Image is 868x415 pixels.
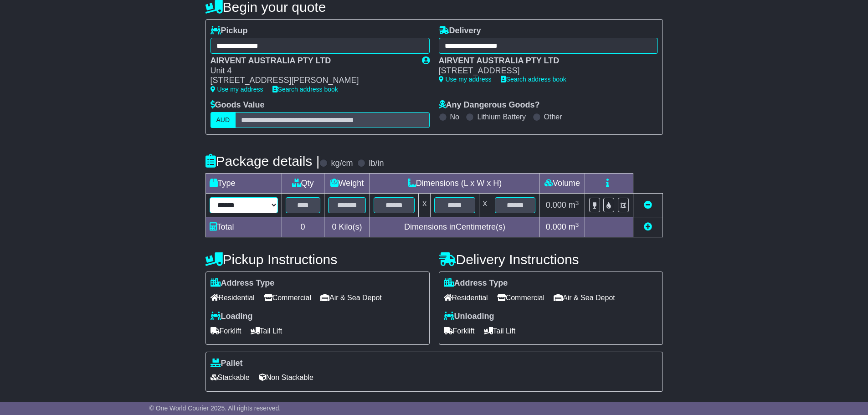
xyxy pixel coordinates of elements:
[546,200,566,210] span: 0.000
[444,312,494,322] label: Unloading
[439,252,663,267] h4: Delivery Instructions
[205,154,320,169] h4: Package details |
[419,194,431,217] td: x
[211,291,255,305] span: Residential
[444,324,475,338] span: Forklift
[211,112,236,128] label: AUD
[497,291,544,305] span: Commercial
[544,113,562,121] label: Other
[211,324,241,338] span: Forklift
[479,194,491,217] td: x
[211,76,413,86] div: [STREET_ADDRESS][PERSON_NAME]
[211,278,275,288] label: Address Type
[477,113,526,121] label: Lithium Battery
[264,291,311,305] span: Commercial
[205,174,282,194] td: Type
[211,370,250,384] span: Stackable
[205,252,430,267] h4: Pickup Instructions
[369,159,384,169] label: lb/in
[575,200,579,206] sup: 3
[484,324,516,338] span: Tail Lift
[546,222,566,231] span: 0.000
[320,291,382,305] span: Air & Sea Depot
[370,174,539,194] td: Dimensions (L x W x H)
[644,222,652,231] a: Add new item
[205,217,282,237] td: Total
[450,113,459,121] label: No
[211,359,243,369] label: Pallet
[211,66,413,76] div: Unit 4
[444,291,488,305] span: Residential
[439,26,481,36] label: Delivery
[211,26,248,36] label: Pickup
[575,221,579,228] sup: 3
[554,291,615,305] span: Air & Sea Depot
[370,217,539,237] td: Dimensions in Centimetre(s)
[259,370,313,384] span: Non Stackable
[644,200,652,210] a: Remove this item
[439,56,649,66] div: AIRVENT AUSTRALIA PTY LTD
[211,100,265,110] label: Goods Value
[569,200,579,210] span: m
[539,174,585,194] td: Volume
[501,76,566,83] a: Search address book
[272,86,338,93] a: Search address book
[211,56,413,66] div: AIRVENT AUSTRALIA PTY LTD
[211,312,253,322] label: Loading
[211,86,263,93] a: Use my address
[331,159,353,169] label: kg/cm
[439,100,540,110] label: Any Dangerous Goods?
[324,217,370,237] td: Kilo(s)
[332,222,336,231] span: 0
[251,324,282,338] span: Tail Lift
[439,76,492,83] a: Use my address
[282,174,324,194] td: Qty
[149,405,281,412] span: © One World Courier 2025. All rights reserved.
[282,217,324,237] td: 0
[324,174,370,194] td: Weight
[439,66,649,76] div: [STREET_ADDRESS]
[569,222,579,231] span: m
[444,278,508,288] label: Address Type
